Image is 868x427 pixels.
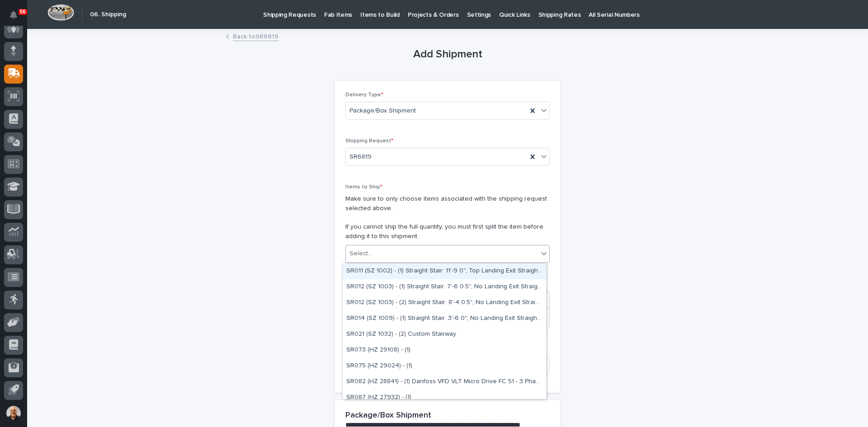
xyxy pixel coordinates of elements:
[343,327,546,343] div: SR021 (SZ 1032) - (2) Custom Stairway
[349,152,372,162] span: SR6819
[343,343,546,358] div: SR073 (HZ 29108) - (1)
[343,311,546,327] div: SR014 (SZ 1009) - (1) Straight Stair: 3'-6 0"; No Landing Exit Straight; Type B Rail; 30" Bar Gra...
[4,404,23,422] button: users-avatar
[345,92,383,98] span: Delivery Type
[4,5,23,24] button: Notifications
[343,358,546,374] div: SR075 (HZ 29024) - (1)
[345,184,382,190] span: Items to Ship
[343,295,546,311] div: SR012 (SZ 1003) - (2) Straight Stair: 8'-4 0.5"; No Landing Exit Straight; Type B Rail; 30" Diamo...
[233,31,278,41] a: Back toSR6819
[11,11,23,25] div: Notifications56
[343,374,546,390] div: SR082 (HZ 28841) - (1) Danfoss VFD VLT Micro Drive FC 51 - 3 Phase 230V, 2 HP
[47,4,74,21] img: Workspace Logo
[343,263,546,279] div: SR011 (SZ 1002) - (1) Straight Stair: 11'-9 0"; Top Landing Exit Straight; Type B Rail; 36" Diamo...
[343,279,546,295] div: SR012 (SZ 1003) - (1) Straight Stair: 7'-6 0.5"; No Landing Exit Straight; Type B Rail; 30" Diamo...
[345,138,393,144] span: Shipping Request
[343,390,546,406] div: SR087 (HZ 27932) - (1)
[345,411,431,421] h2: Package/Box Shipment
[349,249,372,258] div: Select...
[349,106,416,116] span: Package/Box Shipment
[90,11,126,19] h2: 06. Shipping
[20,9,26,15] p: 56
[345,194,550,241] p: Make sure to only choose items associated with the shipping request selected above. If you cannot...
[335,48,561,61] h1: Add Shipment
